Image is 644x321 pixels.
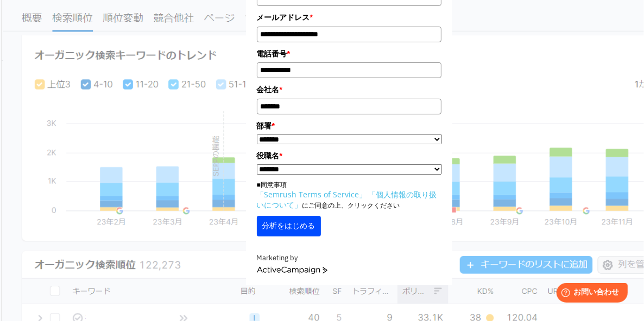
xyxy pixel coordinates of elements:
iframe: Help widget launcher [547,279,632,309]
a: 「Semrush Terms of Service」 [257,189,367,200]
label: 部署 [257,120,442,132]
label: メールアドレス [257,11,442,23]
a: 「個人情報の取り扱いについて」 [257,189,437,210]
p: ■同意事項 にご同意の上、クリックください [257,180,442,210]
div: Marketing by [257,253,442,264]
button: 分析をはじめる [257,216,321,236]
label: 会社名 [257,84,442,95]
label: 役職名 [257,150,442,162]
label: 電話番号 [257,48,442,60]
